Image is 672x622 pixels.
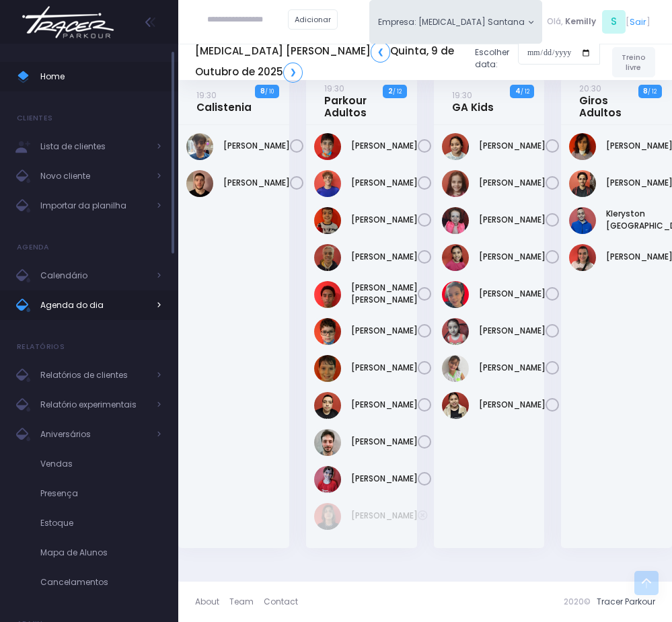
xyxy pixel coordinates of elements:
img: Flora Caroni de Araujo [442,170,469,197]
h4: Clientes [17,105,52,132]
strong: 8 [643,86,648,96]
img: Tiago Morais de Medeiros [314,466,341,493]
div: Escolher data: [195,38,600,86]
a: [PERSON_NAME] [351,510,418,522]
a: [PERSON_NAME] [351,473,418,485]
span: Agenda do dia [40,297,148,314]
span: 2020© [564,596,591,607]
img: Vittória Martins Ferreira [442,355,469,382]
img: Kleryston Pariz [569,207,596,234]
a: [PERSON_NAME] [479,251,546,263]
small: 20:30 [579,83,601,94]
span: Cancelamentos [40,574,161,591]
a: [PERSON_NAME] [479,140,546,152]
img: Guilherme D'Oswaldo [314,244,341,271]
img: Natan Garcia Leão [186,170,213,197]
a: 19:30Parkour Adultos [324,82,395,119]
img: Fernando Furlani Rodrigues [186,133,213,160]
small: / 12 [393,87,402,95]
img: Vitória schiavetto chatagnier [442,392,469,419]
span: Relatórios de clientes [40,366,148,384]
small: / 10 [265,87,274,95]
small: / 12 [648,87,657,95]
a: 19:30Calistenia [196,89,252,114]
span: Importar da planilha [40,197,148,215]
a: [PERSON_NAME] [PERSON_NAME] [351,282,418,306]
a: Adicionar [288,9,338,30]
a: [PERSON_NAME] [479,214,546,226]
a: Tracer Parkour [597,596,655,607]
a: Contact [264,590,298,614]
strong: 8 [260,86,265,96]
a: [PERSON_NAME] [351,140,418,152]
span: Kemilly [565,15,596,28]
a: ❯ [283,63,303,83]
a: [PERSON_NAME] [351,177,418,189]
img: Paulo Cesar Pereira Junior [314,392,341,419]
span: Aniversários [40,426,148,443]
img: João Victor dos Santos Simão Becker [314,281,341,308]
img: João Pedro Silva Mansur [569,170,596,197]
a: [PERSON_NAME] [351,399,418,411]
div: [ ] [542,8,655,36]
a: [PERSON_NAME] [351,436,418,448]
small: 19:30 [452,89,472,101]
span: S [602,10,626,34]
small: / 12 [521,87,529,95]
a: About [195,590,229,614]
a: [PERSON_NAME] [351,325,418,337]
strong: 4 [515,86,521,96]
small: 19:30 [324,83,344,94]
img: Beatriz Valentim Perna [569,133,596,160]
a: [PERSON_NAME] [479,177,546,189]
a: [PERSON_NAME] [351,214,418,226]
a: [PERSON_NAME] [479,362,546,374]
a: Sair [630,15,646,28]
span: Lista de clientes [40,138,148,155]
a: [PERSON_NAME] [479,399,546,411]
small: 19:30 [196,89,217,101]
span: Estoque [40,514,161,532]
img: Paloma Mondini [569,244,596,271]
a: ❮ [371,42,390,62]
a: Treino livre [612,47,655,77]
img: Maria Eduarda Mariano Serracini [442,281,469,308]
span: Presença [40,485,161,502]
img: Giovanna Rodrigues Gialluize [442,207,469,234]
span: Home [40,68,161,85]
span: Mapa de Alunos [40,544,161,561]
span: Novo cliente [40,167,148,185]
a: [PERSON_NAME] [223,140,290,152]
a: 19:30GA Kids [452,89,494,114]
a: Team [229,590,264,614]
strong: 2 [388,86,393,96]
a: [PERSON_NAME] [479,325,546,337]
a: 20:30Giros Adultos [579,82,650,119]
a: [PERSON_NAME] [351,362,418,374]
h5: [MEDICAL_DATA] [PERSON_NAME] Quinta, 9 de Outubro de 2025 [195,42,465,82]
img: Elisa Miranda Diniz [442,133,469,160]
img: Fernando Feijó [314,133,341,160]
h4: Relatórios [17,334,65,360]
img: Valentina Cardoso de Mello Dias Panhota [442,318,469,345]
span: Vendas [40,455,161,473]
img: Guilherme Cento Magalhaes [314,503,341,530]
a: [PERSON_NAME] [223,177,290,189]
span: Calendário [40,267,148,284]
a: [PERSON_NAME] [351,251,418,263]
img: Geovane Martins Ramos [314,207,341,234]
span: Relatório experimentais [40,396,148,414]
img: Nicolas Naliato [314,355,341,382]
img: Miguel Penna Ferreira [314,318,341,345]
a: [PERSON_NAME] [479,288,546,300]
img: Maria Clara Giglio Correa [442,244,469,271]
img: Rafael Eiras Freitas [314,429,341,456]
h4: Agenda [17,234,50,261]
span: Olá, [547,15,563,28]
img: Gabriel Brito de Almeida e Silva [314,170,341,197]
